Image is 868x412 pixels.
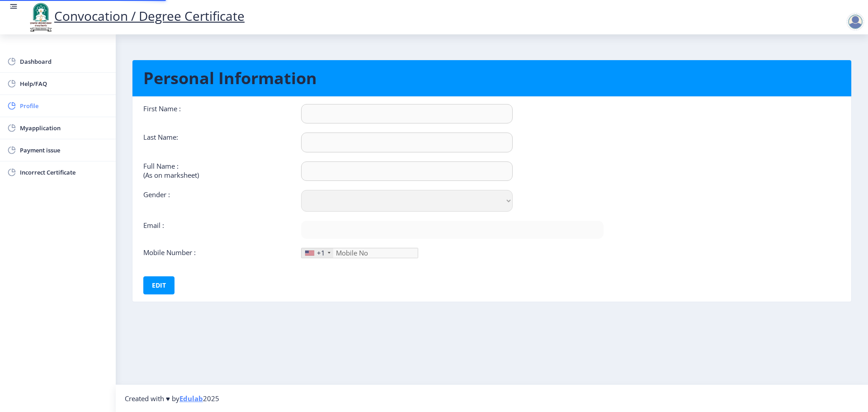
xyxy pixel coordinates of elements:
[27,2,54,33] img: logo
[20,100,108,111] span: Profile
[301,248,418,258] input: Mobile No
[125,394,219,403] span: Created with ♥ by 2025
[20,78,108,89] span: Help/FAQ
[20,167,108,178] span: Incorrect Certificate
[137,161,294,181] div: Full Name : (As on marksheet)
[20,123,108,133] span: Myapplication
[137,221,294,239] div: Email :
[317,248,325,257] div: +1
[137,133,294,152] div: Last Name:
[137,248,294,258] div: Mobile Number :
[143,276,175,294] button: Edit
[137,190,294,212] div: Gender :
[302,248,333,258] div: United States: +1
[179,394,203,403] a: Edulab
[20,56,108,67] span: Dashboard
[143,67,840,89] h1: Personal Information
[137,104,294,123] div: First Name :
[27,7,245,24] a: Convocation / Degree Certificate
[20,145,108,156] span: Payment issue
